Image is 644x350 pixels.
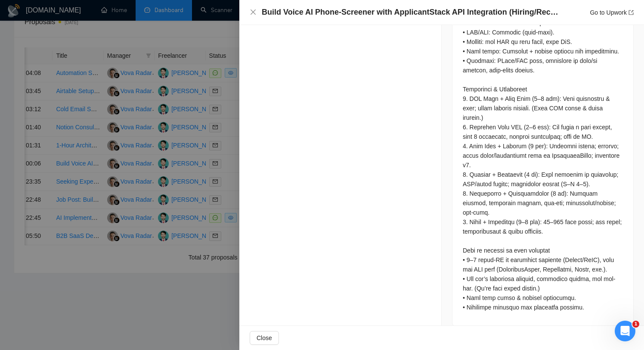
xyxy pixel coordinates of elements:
[250,9,257,16] span: close
[262,7,559,18] h4: Build Voice AI Phone-Screener with ApplicantStack API Integration (Hiring/Recruiting)
[629,10,634,15] span: export
[632,321,639,328] span: 1
[615,321,635,341] iframe: Intercom live chat
[250,331,279,345] button: Close
[257,333,272,343] span: Close
[590,9,634,16] a: Go to Upworkexport
[250,9,257,16] button: Close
